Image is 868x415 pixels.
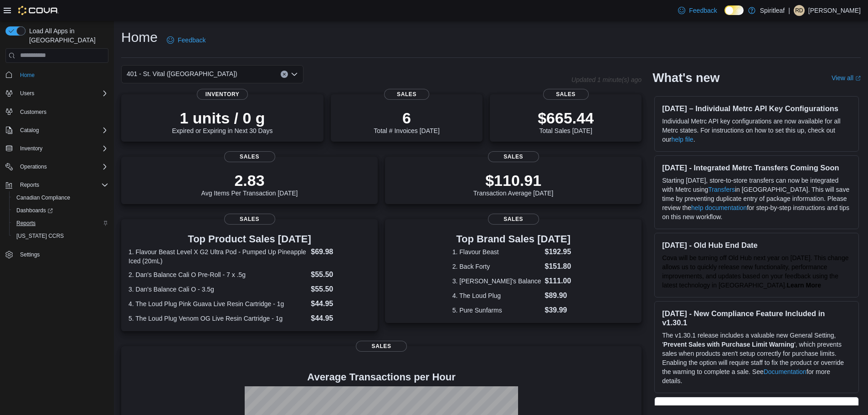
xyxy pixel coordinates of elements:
[9,230,112,242] button: [US_STATE] CCRS
[545,305,575,316] dd: $39.99
[201,171,298,197] div: Avg Items Per Transaction [DATE]
[16,143,108,154] span: Inventory
[16,179,108,190] span: Reports
[172,109,273,134] div: Expired or Expiring in Next 30 Days
[689,6,717,15] span: Feedback
[662,331,851,385] p: The v1.30.1 release includes a valuable new General Setting, ' ', which prevents sales when produ...
[545,290,575,301] dd: $89.90
[13,192,74,203] a: Canadian Compliance
[311,313,370,324] dd: $44.95
[662,104,851,113] h3: [DATE] – Individual Metrc API Key Configurations
[764,368,806,375] a: Documentation
[674,1,720,20] a: Feedback
[13,205,56,216] a: Dashboards
[452,291,541,300] dt: 4. The Loud Plug
[571,76,642,83] p: Updated 1 minute(s) ago
[787,282,821,289] strong: Learn More
[452,247,541,256] dt: 1. Flavour Beast
[724,5,744,15] input: Dark Mode
[16,125,42,136] button: Catalog
[291,71,298,78] button: Open list of options
[2,68,112,82] button: Home
[2,105,112,118] button: Customers
[13,218,39,229] a: Reports
[543,89,589,100] span: Sales
[128,234,370,245] h3: Top Product Sales [DATE]
[9,217,112,230] button: Reports
[708,186,735,193] a: Transfers
[178,36,205,45] span: Feedback
[2,160,112,173] button: Operations
[662,117,851,144] p: Individual Metrc API key configurations are now available for all Metrc states. For instructions ...
[788,5,790,16] p: |
[13,231,108,241] span: Washington CCRS
[452,306,541,315] dt: 5. Pure Sunfarms
[663,341,794,348] strong: Prevent Sales with Purchase Limit Warning
[201,171,298,190] p: 2.83
[13,231,67,241] a: [US_STATE] CCRS
[662,163,851,172] h3: [DATE] - Integrated Metrc Transfers Coming Soon
[2,248,112,261] button: Settings
[311,246,370,257] dd: $69.98
[538,109,594,127] p: $665.44
[2,179,112,191] button: Reports
[20,251,40,258] span: Settings
[9,191,112,204] button: Canadian Compliance
[356,341,407,352] span: Sales
[473,171,554,197] div: Transaction Average [DATE]
[2,87,112,100] button: Users
[2,142,112,155] button: Inventory
[16,179,43,190] button: Reports
[163,31,209,49] a: Feedback
[128,270,307,279] dt: 2. Dan's Balance Cali O Pre-Roll - 7 x .5g
[20,108,46,116] span: Customers
[16,69,108,81] span: Home
[128,314,307,323] dt: 5. The Loud Plug Venom OG Live Resin Cartridge - 1g
[16,106,108,118] span: Customers
[16,107,50,118] a: Customers
[16,88,38,99] button: Users
[128,299,307,308] dt: 4. The Loud Plug Pink Guava Live Resin Cartridge - 1g
[16,143,46,154] button: Inventory
[452,262,541,271] dt: 2. Back Forty
[832,74,861,82] a: View allExternal link
[9,204,112,217] a: Dashboards
[374,109,439,127] p: 6
[662,254,848,289] span: Cova will be turning off Old Hub next year on [DATE]. This change allows us to quickly release ne...
[128,247,307,266] dt: 1. Flavour Beast Level X G2 Ultra Pod - Pumped Up Pineapple Iced (20mL)
[488,214,539,225] span: Sales
[16,220,36,227] span: Reports
[224,151,275,162] span: Sales
[128,285,307,294] dt: 3. Dan's Balance Cali O - 3.5g
[13,205,108,216] span: Dashboards
[671,136,693,143] a: help file
[794,5,805,16] div: Ravi D
[16,249,43,260] a: Settings
[20,181,39,189] span: Reports
[121,28,158,46] h1: Home
[128,372,634,383] h4: Average Transactions per Hour
[16,161,108,172] span: Operations
[374,109,439,134] div: Total # Invoices [DATE]
[20,127,39,134] span: Catalog
[662,176,851,221] p: Starting [DATE], store-to-store transfers can now be integrated with Metrc using in [GEOGRAPHIC_D...
[172,109,273,127] p: 1 units / 0 g
[384,89,430,100] span: Sales
[13,218,108,229] span: Reports
[281,71,288,78] button: Clear input
[16,88,108,99] span: Users
[652,71,719,85] h2: What's new
[16,232,64,240] span: [US_STATE] CCRS
[2,124,112,137] button: Catalog
[18,6,59,15] img: Cova
[16,207,53,214] span: Dashboards
[545,261,575,272] dd: $151.80
[20,90,34,97] span: Users
[20,72,35,79] span: Home
[545,246,575,257] dd: $192.95
[855,76,861,81] svg: External link
[13,192,108,203] span: Canadian Compliance
[662,241,851,250] h3: [DATE] - Old Hub End Date
[127,68,237,79] span: 401 - St. Vital ([GEOGRAPHIC_DATA])
[808,5,861,16] p: [PERSON_NAME]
